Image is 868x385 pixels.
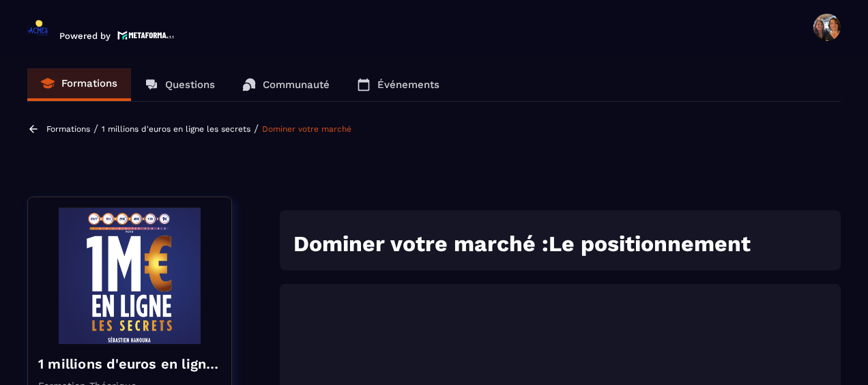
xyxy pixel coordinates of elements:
p: Questions [165,79,215,91]
p: Événements [377,79,439,91]
strong: Le positionnement [549,231,751,257]
h4: 1 millions d'euros en ligne les secrets [38,354,221,373]
a: Événements [343,68,453,101]
a: 1 millions d'euros en ligne les secrets [102,124,250,134]
img: logo [117,29,175,41]
img: banner [38,208,221,344]
span: / [93,122,98,135]
a: Communauté [229,68,343,101]
p: Formations [61,77,117,89]
a: Questions [131,68,229,101]
span: / [254,122,259,135]
a: Dominer votre marché [262,124,351,134]
img: logo-branding [27,19,49,41]
a: Formations [27,68,131,101]
p: Communauté [263,79,330,91]
p: Powered by [59,31,111,41]
a: Formations [46,124,90,134]
strong: Dominer votre marché : [293,231,549,257]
